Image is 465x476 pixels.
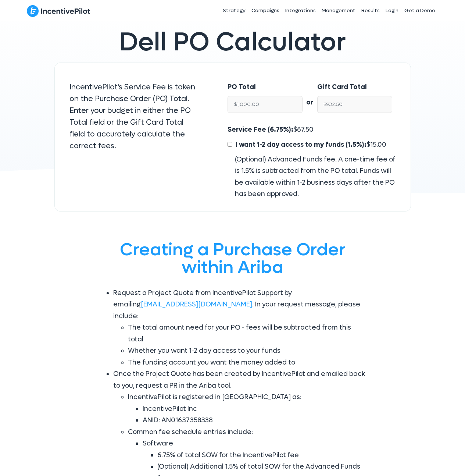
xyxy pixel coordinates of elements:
a: Campaigns [248,1,282,20]
a: Results [358,1,383,20]
a: Get a Demo [401,1,438,20]
li: Request a Project Quote from IncentivePilot Support by emailing . In your request message, please... [113,287,367,369]
span: I want 1-2 day access to my funds (1.5%): [236,141,366,149]
img: IncentivePilot [27,5,90,17]
a: [EMAIL_ADDRESS][DOMAIN_NAME] [141,300,252,309]
span: $ [234,141,386,149]
li: ANID: AN01637358338 [143,415,367,426]
li: IncentivePilot Inc [143,403,367,415]
div: or [303,81,317,109]
span: 15.00 [370,141,386,149]
label: Gift Card Total [317,81,367,93]
a: Strategy [220,1,248,20]
span: Dell PO Calculator [119,25,346,59]
a: Management [319,1,358,20]
li: The funding account you want the money added to [128,357,367,369]
span: Creating a Purchase Order within Ariba [120,238,346,279]
nav: Header Menu [169,1,439,20]
span: 67.50 [297,125,314,134]
li: IncentivePilot is registered in [GEOGRAPHIC_DATA] as: [128,391,367,426]
div: (Optional) Advanced Funds fee. A one-time fee of is 1.5% is subtracted from the PO total. Funds w... [228,154,396,200]
p: IncentivePilot's Service Fee is taken on the Purchase Order (PO) Total. Enter your budget in eith... [69,81,198,152]
li: Whether you want 1-2 day access to your funds [128,345,367,357]
div: $ [228,124,396,200]
input: I want 1-2 day access to my funds (1.5%):$15.00 [228,142,232,147]
span: Service Fee (6.75%): [228,125,293,134]
li: 6.75% of total SOW for the IncentivePilot fee [157,450,367,461]
li: The total amount need for your PO - fees will be subtracted from this total [128,322,367,345]
a: Integrations [282,1,319,20]
label: PO Total [228,81,256,93]
a: Login [383,1,401,20]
